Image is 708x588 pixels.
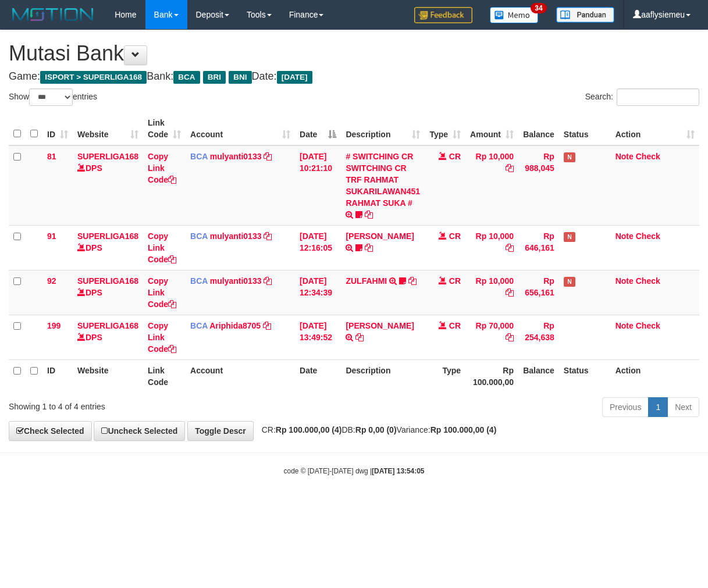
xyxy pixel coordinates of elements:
th: Link Code: activate to sort column ascending [143,112,186,145]
span: BNI [229,71,251,84]
a: Toggle Descr [187,421,254,441]
span: 92 [47,276,56,286]
td: DPS [73,270,143,315]
small: code © [DATE]-[DATE] dwg | [284,467,425,475]
a: Copy # SWITCHING CR SWITCHING CR TRF RAHMAT SUKARILAWAN451 RAHMAT SUKA # to clipboard [365,210,373,219]
a: mulyanti0133 [210,276,262,286]
td: [DATE] 12:16:05 [295,225,341,270]
span: 81 [47,152,56,161]
a: mulyanti0133 [210,152,262,161]
a: mulyanti0133 [210,231,262,241]
label: Search: [585,88,699,106]
img: Button%20Memo.svg [490,7,539,23]
td: Rp 254,638 [518,315,559,359]
strong: Rp 100.000,00 (4) [431,425,497,434]
th: Date [295,359,341,393]
a: Note [616,276,634,286]
span: BCA [190,231,208,241]
a: Check [636,152,660,161]
a: Check [636,231,660,241]
a: Copy HARIS HERDIANSYAH to clipboard [355,333,364,342]
a: Check [636,276,660,286]
td: Rp 656,161 [518,270,559,315]
th: Website [73,359,143,393]
td: [DATE] 13:49:52 [295,315,341,359]
h1: Mutasi Bank [9,42,699,65]
a: SUPERLIGA168 [77,231,138,241]
a: SUPERLIGA168 [77,152,138,161]
span: 199 [47,321,61,330]
th: Type: activate to sort column ascending [425,112,465,145]
a: Check [636,321,660,330]
td: [DATE] 10:21:10 [295,145,341,226]
span: 91 [47,231,56,241]
span: BCA [190,321,208,330]
span: CR [449,321,461,330]
a: Copy Rp 70,000 to clipboard [506,333,514,342]
a: Copy mulyanti0133 to clipboard [264,276,272,286]
img: Feedback.jpg [414,7,472,23]
img: MOTION_logo.png [9,6,97,23]
img: panduan.png [556,7,614,23]
span: [DATE] [277,71,312,84]
strong: Rp 100.000,00 (4) [276,425,342,434]
span: CR [449,152,461,161]
th: Link Code [143,359,186,393]
a: [PERSON_NAME] [346,321,414,330]
th: Rp 100.000,00 [465,359,518,393]
td: [DATE] 12:34:39 [295,270,341,315]
td: Rp 646,161 [518,225,559,270]
a: Previous [602,397,649,417]
a: Copy Link Code [148,321,176,354]
a: ZULFAHMI [346,276,387,286]
a: 1 [648,397,668,417]
td: DPS [73,145,143,226]
a: Copy RIYO RAHMAN to clipboard [365,243,373,252]
select: Showentries [29,88,73,106]
td: DPS [73,315,143,359]
th: Status [559,112,611,145]
span: Has Note [564,232,575,242]
span: CR [449,276,461,286]
td: Rp 70,000 [465,315,518,359]
td: Rp 10,000 [465,225,518,270]
a: Copy Link Code [148,152,176,184]
a: SUPERLIGA168 [77,276,138,286]
th: Action: activate to sort column ascending [611,112,699,145]
a: Copy Rp 10,000 to clipboard [506,243,514,252]
td: Rp 10,000 [465,270,518,315]
a: SUPERLIGA168 [77,321,138,330]
th: Balance [518,112,559,145]
span: CR [449,231,461,241]
a: [PERSON_NAME] [346,231,414,241]
span: Has Note [564,277,575,287]
td: Rp 10,000 [465,145,518,226]
a: Check Selected [9,421,92,441]
a: Copy mulyanti0133 to clipboard [264,152,272,161]
a: Copy Rp 10,000 to clipboard [506,288,514,297]
a: Copy Rp 10,000 to clipboard [506,163,514,173]
span: 34 [531,3,546,13]
td: DPS [73,225,143,270]
a: Uncheck Selected [94,421,185,441]
strong: Rp 0,00 (0) [355,425,397,434]
th: Amount: activate to sort column ascending [465,112,518,145]
span: CR: DB: Variance: [256,425,497,434]
a: Ariphida8705 [209,321,261,330]
td: Rp 988,045 [518,145,559,226]
label: Show entries [9,88,97,106]
span: BRI [203,71,226,84]
th: Date: activate to sort column descending [295,112,341,145]
a: Note [616,321,634,330]
span: ISPORT > SUPERLIGA168 [40,71,147,84]
th: Account: activate to sort column ascending [186,112,295,145]
th: Type [425,359,465,393]
span: BCA [190,276,208,286]
span: BCA [173,71,200,84]
a: Note [616,231,634,241]
a: Next [667,397,699,417]
a: Copy mulyanti0133 to clipboard [264,231,272,241]
a: Copy Ariphida8705 to clipboard [263,321,271,330]
th: Status [559,359,611,393]
span: BCA [190,152,208,161]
